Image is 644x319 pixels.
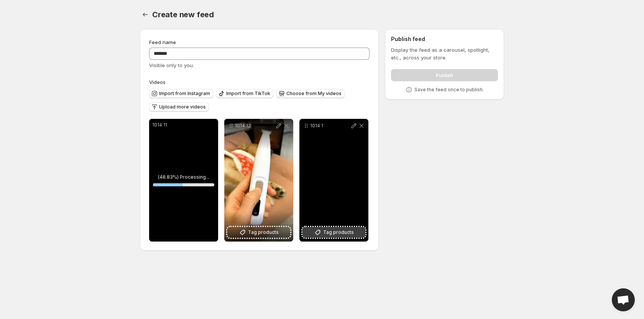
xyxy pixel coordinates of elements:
[152,122,215,128] p: 1014 11
[152,10,214,19] span: Create new feed
[140,9,151,20] button: Settings
[149,39,176,45] span: Feed name
[149,62,194,68] span: Visible only to you.
[226,90,270,97] span: Import from TikTok
[391,35,498,43] h2: Publish feed
[216,89,273,98] button: Import from TikTok
[248,229,279,236] span: Tag products
[149,119,218,242] div: 1014 11(48.83%) Processing...48.831952574498786%
[276,89,345,98] button: Choose from My videos
[227,227,290,238] button: Tag products
[414,87,484,93] p: Save the feed once to publish.
[323,229,354,236] span: Tag products
[149,89,213,98] button: Import from Instagram
[310,123,350,129] p: 1014 1
[391,46,498,61] p: Display the feed as a carousel, spotlight, etc., across your store.
[159,104,206,110] span: Upload more videos
[299,119,368,242] div: 1014 1Tag products
[612,288,635,311] div: Open chat
[302,227,365,238] button: Tag products
[149,79,166,85] span: Videos
[286,90,342,97] span: Choose from My videos
[159,90,210,97] span: Import from Instagram
[149,102,209,112] button: Upload more videos
[235,123,275,129] p: 1014 12
[224,119,293,242] div: 1014 12Tag products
